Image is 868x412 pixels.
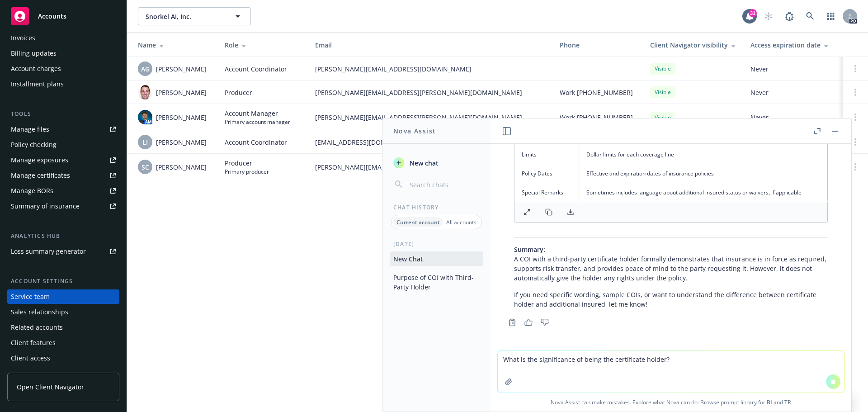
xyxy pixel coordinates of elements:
div: Related accounts [11,320,63,335]
span: [EMAIL_ADDRESS][DOMAIN_NAME] [315,137,545,147]
a: Accounts [7,4,119,29]
a: Report a Bug [780,7,798,25]
svg: Copy to clipboard [508,318,516,327]
div: Manage BORs [11,184,53,198]
span: New chat [408,158,439,168]
div: Account charges [11,62,61,76]
a: Invoices [7,31,119,45]
td: Effective and expiration dates of insurance policies [579,164,827,183]
a: Search [801,7,819,25]
span: Account Manager [225,109,290,118]
span: Work [PHONE_NUMBER] [560,88,633,97]
a: Account charges [7,62,119,76]
div: Name [138,40,210,50]
div: Sales relationships [11,305,68,319]
button: Thumbs down [538,316,552,329]
button: Snorkel AI, Inc. [138,7,251,25]
span: [PERSON_NAME] [156,88,207,97]
span: [PERSON_NAME] [156,113,207,122]
span: Account Coordinator [225,64,287,74]
div: Client features [11,336,56,350]
span: Primary producer [225,168,269,175]
a: Manage BORs [7,184,119,198]
span: Never [750,64,835,74]
span: Producer [225,88,252,97]
button: New chat [390,155,483,171]
a: BI [767,398,772,406]
div: Tools [7,109,119,118]
div: Manage files [11,122,49,137]
h1: Nova Assist [393,126,436,136]
div: Installment plans [11,77,64,91]
a: TR [784,398,791,406]
span: AG [141,64,150,74]
td: Dollar limits for each coverage line [579,145,827,164]
a: Billing updates [7,46,119,61]
span: Primary account manager [225,118,290,126]
a: Manage certificates [7,168,119,183]
div: Policy checking [11,137,57,152]
div: Visible [650,63,675,74]
div: Invoices [11,31,35,45]
span: [PERSON_NAME][EMAIL_ADDRESS][PERSON_NAME][DOMAIN_NAME] [315,113,545,122]
a: Switch app [822,7,840,25]
img: photo [138,85,152,99]
td: Special Remarks [514,183,579,202]
div: Loss summary generator [11,244,86,259]
span: Account Coordinator [225,137,287,147]
span: [PERSON_NAME] [156,137,207,147]
span: [PERSON_NAME][EMAIL_ADDRESS][PERSON_NAME][DOMAIN_NAME] [315,88,545,97]
img: photo [138,110,152,124]
span: Work [PHONE_NUMBER] [560,113,633,122]
span: Open Client Navigator [17,382,84,392]
a: Start snowing [759,7,778,25]
span: Producer [225,158,269,168]
td: Sometimes includes language about additional insured status or waivers, if applicable [579,183,827,202]
p: A COI with a third-party certificate holder formally demonstrates that insurance is in force as r... [514,245,828,283]
span: [PERSON_NAME][EMAIL_ADDRESS][PERSON_NAME][DOMAIN_NAME] [315,162,545,172]
div: Billing updates [11,46,57,61]
input: Search chats [408,178,480,191]
a: Summary of insurance [7,199,119,213]
span: SC [142,162,149,172]
p: All accounts [446,218,476,226]
div: Client Navigator visibility [650,40,736,50]
div: Access expiration date [750,40,835,50]
div: Account settings [7,277,119,286]
span: [PERSON_NAME] [156,162,207,172]
div: Analytics hub [7,232,119,241]
a: Service team [7,289,119,304]
button: Purpose of COI with Third-Party Holder [390,270,483,294]
a: Manage exposures [7,153,119,167]
div: Service team [11,289,50,304]
span: [PERSON_NAME][EMAIL_ADDRESS][DOMAIN_NAME] [315,64,545,74]
div: Manage certificates [11,168,70,183]
div: Summary of insurance [11,199,80,213]
div: Visible [650,112,675,123]
span: Nova Assist can make mistakes. Explore what Nova can do: Browse prompt library for and [494,393,848,412]
span: [PERSON_NAME] [156,64,207,74]
span: Never [750,88,835,97]
div: Phone [560,40,636,50]
div: Role [225,40,301,50]
div: [DATE] [382,240,491,248]
div: Manage exposures [11,153,68,167]
span: Snorkel AI, Inc. [146,12,224,21]
div: Visible [650,86,675,98]
div: 31 [749,9,757,17]
td: Limits [514,145,579,164]
button: New Chat [390,251,483,266]
div: Email [315,40,545,50]
a: Sales relationships [7,305,119,319]
div: Chat History [382,204,491,211]
div: Client access [11,351,50,365]
a: Loss summary generator [7,244,119,259]
a: Manage files [7,122,119,137]
a: Related accounts [7,320,119,335]
span: Never [750,113,835,122]
a: Client features [7,336,119,350]
p: Current account [396,218,440,226]
a: Client access [7,351,119,365]
span: LI [142,137,148,147]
